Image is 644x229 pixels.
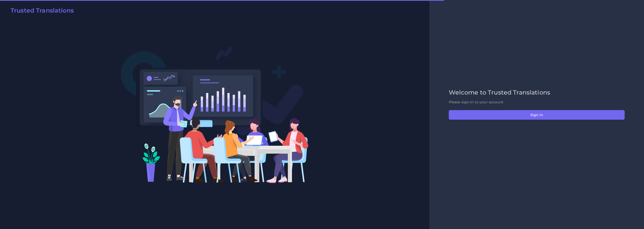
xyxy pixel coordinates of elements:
h2: Trusted Translations [11,7,74,14]
a: Trusted Translations [7,7,74,16]
img: Login V2 [121,46,309,183]
button: Sign in [449,110,625,120]
p: Please sign-in to your account [449,100,625,105]
h2: Welcome to Trusted Translations [449,89,625,96]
